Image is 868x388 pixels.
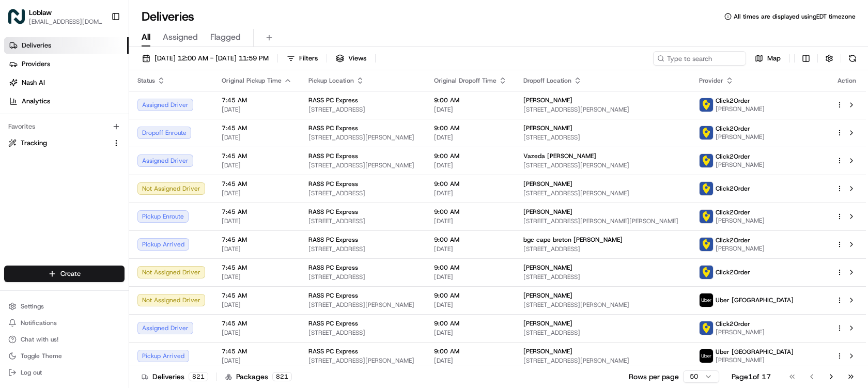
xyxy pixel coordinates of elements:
div: Favorites [4,118,125,135]
input: Type to search [653,51,746,66]
span: [STREET_ADDRESS][PERSON_NAME] [308,356,417,365]
button: LoblawLoblaw[EMAIL_ADDRESS][DOMAIN_NAME] [4,4,107,29]
span: Dropoff Location [523,76,571,85]
button: Log out [4,365,125,380]
span: [DATE] [222,217,292,225]
img: profile_click2order_cartwheel.png [700,126,713,139]
span: [DATE] [434,329,507,337]
span: [STREET_ADDRESS][PERSON_NAME] [523,161,683,169]
div: 821 [189,372,208,381]
span: [DATE] [434,189,507,197]
div: 821 [272,372,292,381]
span: RASS PC Express [308,291,358,300]
span: [PERSON_NAME] [523,96,572,104]
span: Filters [299,54,318,63]
span: 7:45 AM [222,263,292,272]
span: Click2Order [716,97,750,105]
span: [DATE] [434,301,507,309]
span: RASS PC Express [308,208,358,216]
span: 7:45 AM [222,291,292,300]
img: uber-new-logo.jpeg [700,349,713,363]
span: 7:45 AM [222,208,292,216]
span: [DATE] [222,105,292,114]
span: All [142,31,150,43]
span: Click2Order [716,125,750,133]
span: RASS PC Express [308,319,358,328]
a: Providers [4,56,129,72]
span: [DATE] [434,356,507,365]
span: [DATE] [222,301,292,309]
img: profile_click2order_cartwheel.png [700,154,713,167]
button: Tracking [4,135,125,151]
span: [DATE] [434,161,507,169]
span: RASS PC Express [308,347,358,355]
span: 9:00 AM [434,180,507,188]
span: Click2Order [716,320,750,328]
span: Deliveries [22,41,51,50]
a: Deliveries [4,37,129,54]
button: Notifications [4,316,125,330]
span: 9:00 AM [434,152,507,160]
span: Log out [21,368,42,377]
span: Click2Order [716,208,750,216]
span: Click2Order [716,268,750,276]
span: [STREET_ADDRESS][PERSON_NAME][PERSON_NAME] [523,217,683,225]
span: Flagged [210,31,241,43]
span: [DATE] [222,273,292,281]
span: Providers [22,59,50,69]
span: [DATE] [222,356,292,365]
span: [DATE] [222,161,292,169]
button: Refresh [845,51,860,66]
span: [STREET_ADDRESS][PERSON_NAME] [523,105,683,114]
span: 9:00 AM [434,236,507,244]
img: Loblaw [8,8,25,25]
span: Uber [GEOGRAPHIC_DATA] [716,348,794,356]
span: [DATE] [222,329,292,337]
span: [DATE] [434,217,507,225]
span: Click2Order [716,152,750,161]
span: [PERSON_NAME] [523,208,572,216]
span: 9:00 AM [434,347,507,355]
span: [STREET_ADDRESS] [523,245,683,253]
button: Toggle Theme [4,349,125,363]
span: [DATE] 12:00 AM - [DATE] 11:59 PM [154,54,269,63]
span: [STREET_ADDRESS][PERSON_NAME] [523,356,683,365]
button: Loblaw [29,7,52,18]
span: [STREET_ADDRESS] [523,133,683,142]
span: 7:45 AM [222,236,292,244]
span: 9:00 AM [434,263,507,272]
span: Create [60,269,81,278]
span: Pickup Location [308,76,354,85]
span: RASS PC Express [308,180,358,188]
span: [STREET_ADDRESS][PERSON_NAME] [308,301,417,309]
span: [PERSON_NAME] [523,319,572,328]
button: Views [331,51,371,66]
span: [PERSON_NAME] [523,263,572,272]
span: [STREET_ADDRESS] [523,273,683,281]
span: Click2Order [716,236,750,244]
div: Page 1 of 17 [732,371,771,382]
span: [PERSON_NAME] [716,244,765,253]
span: RASS PC Express [308,152,358,160]
span: 9:00 AM [434,96,507,104]
a: Nash AI [4,74,129,91]
span: [PERSON_NAME] [523,124,572,132]
a: Tracking [8,138,108,148]
span: [STREET_ADDRESS][PERSON_NAME] [308,133,417,142]
span: [STREET_ADDRESS][PERSON_NAME] [308,161,417,169]
span: [STREET_ADDRESS][PERSON_NAME] [523,189,683,197]
span: Notifications [21,319,57,327]
span: [PERSON_NAME] [716,328,765,336]
span: Chat with us! [21,335,58,344]
button: [EMAIL_ADDRESS][DOMAIN_NAME] [29,18,103,26]
span: Nash AI [22,78,45,87]
span: [STREET_ADDRESS] [308,105,417,114]
span: RASS PC Express [308,236,358,244]
span: 9:00 AM [434,208,507,216]
span: 7:45 AM [222,96,292,104]
span: 7:45 AM [222,319,292,328]
span: Assigned [163,31,198,43]
span: [DATE] [222,245,292,253]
